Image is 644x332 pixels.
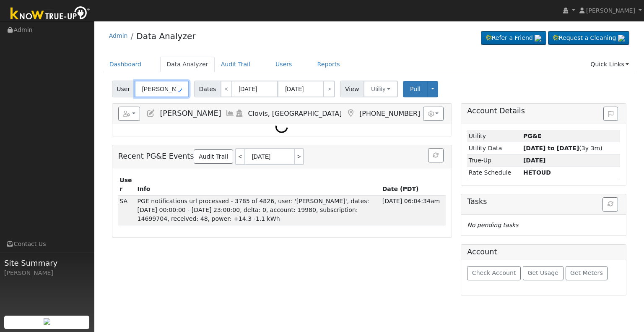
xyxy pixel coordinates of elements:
h5: Account [467,248,497,256]
span: View [340,81,364,97]
a: Dashboard [103,57,148,72]
button: Refresh [602,197,618,212]
h5: Tasks [467,197,620,206]
span: Get Meters [570,269,603,276]
span: [PERSON_NAME] [586,7,635,14]
span: Dates [194,81,221,97]
td: True-Up [467,154,522,167]
a: Data Analyzer [160,57,215,72]
span: [PHONE_NUMBER] [359,110,420,118]
h5: Account Details [467,107,620,115]
span: Get Usage [528,269,558,276]
span: [PERSON_NAME] [160,109,221,118]
i: No pending tasks [467,222,518,228]
a: Users [269,57,299,72]
button: Issue History [603,107,618,121]
a: Audit Trail [194,149,233,164]
a: Multi-Series Graph [226,109,235,118]
span: (3y 3m) [523,145,602,152]
img: retrieve [44,318,50,325]
td: Rate Schedule [467,167,522,179]
img: Know True-Up [6,5,94,24]
td: Utility [467,130,522,142]
a: Reports [311,57,346,72]
strong: [DATE] to [DATE] [523,145,579,152]
a: Admin [109,32,128,39]
a: > [323,81,335,97]
a: Edit User (19720) [146,109,156,118]
span: Pull [410,86,421,92]
a: Data Analyzer [136,31,195,41]
button: Refresh [428,148,444,162]
a: Quick Links [584,57,635,72]
a: Request a Cleaning [548,31,629,45]
span: User [112,81,135,97]
a: < [235,148,244,165]
td: Utility Data [467,142,522,154]
a: Audit Trail [215,57,257,72]
img: retrieve [618,35,625,42]
strong: ID: 14699704, authorized: 07/25/24 [523,133,542,139]
img: retrieve [535,35,541,42]
button: Get Usage [523,266,563,280]
span: Site Summary [4,257,90,269]
button: Pull [403,81,428,97]
strong: K [523,169,551,176]
button: Utility [364,81,398,97]
a: < [221,81,232,97]
div: [PERSON_NAME] [4,269,90,277]
a: Map [346,109,355,118]
span: Clovis, [GEOGRAPHIC_DATA] [248,110,342,118]
button: Check Account [467,266,521,280]
span: Check Account [472,269,516,276]
strong: [DATE] [523,157,546,164]
a: Refer a Friend [481,31,546,45]
a: Login As (last Never) [235,109,244,118]
a: > [295,148,304,165]
h5: Recent PG&E Events [118,148,446,165]
button: Get Meters [566,266,608,280]
input: Select a User [135,81,189,97]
